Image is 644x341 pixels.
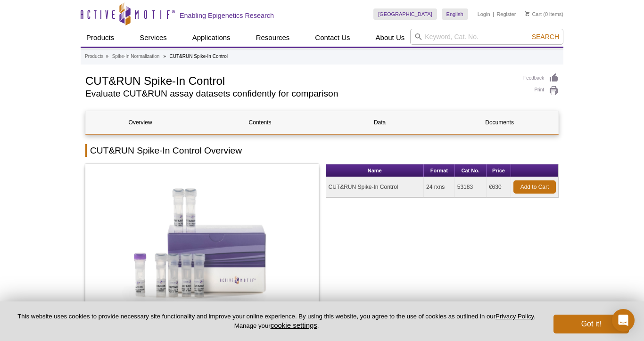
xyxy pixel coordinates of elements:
[81,29,120,47] a: Products
[523,73,559,83] a: Feedback
[487,177,511,197] td: €630
[445,111,554,134] a: Documents
[326,177,424,197] td: CUT&RUN Spike-In Control
[455,164,487,177] th: Cat No.
[495,313,534,320] a: Privacy Policy
[15,312,538,330] p: This website uses cookies to provide necessary site functionality and improve your online experie...
[525,11,529,16] img: Your Cart
[325,111,434,134] a: Data
[529,32,562,41] button: Search
[250,29,296,47] a: Resources
[106,54,108,59] li: »
[553,315,629,333] button: Got it!
[410,29,563,45] input: Keyword, Cat. No.
[187,29,236,47] a: Applications
[523,86,559,96] a: Print
[424,177,455,197] td: 24 rxns
[373,8,437,20] a: [GEOGRAPHIC_DATA]
[85,52,103,61] a: Products
[85,73,514,87] h1: CUT&RUN Spike-In Control
[532,33,559,41] span: Search
[271,321,317,329] button: cookie settings
[487,164,511,177] th: Price
[525,8,563,20] li: (0 items)
[525,11,542,17] a: Cart
[85,89,514,98] h2: Evaluate CUT&RUN assay datasets confidently for comparison
[180,11,274,20] h2: Enabling Epigenetics Research
[112,52,160,61] a: Spike-In Normalization
[134,29,173,47] a: Services
[478,11,490,17] a: Login
[612,309,635,332] div: Open Intercom Messenger
[206,111,314,134] a: Contents
[455,177,487,197] td: 53183
[170,54,228,59] li: CUT&RUN Spike-In Control
[370,29,411,47] a: About Us
[442,8,468,20] a: English
[85,144,559,157] h2: CUT&RUN Spike-In Control Overview
[326,164,424,177] th: Name
[86,111,195,134] a: Overview
[493,8,494,20] li: |
[496,11,516,17] a: Register
[424,164,455,177] th: Format
[85,164,319,319] img: CUT&RUN Spike-In Control Kit
[309,29,355,47] a: Contact Us
[513,180,556,194] a: Add to Cart
[163,54,166,59] li: »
